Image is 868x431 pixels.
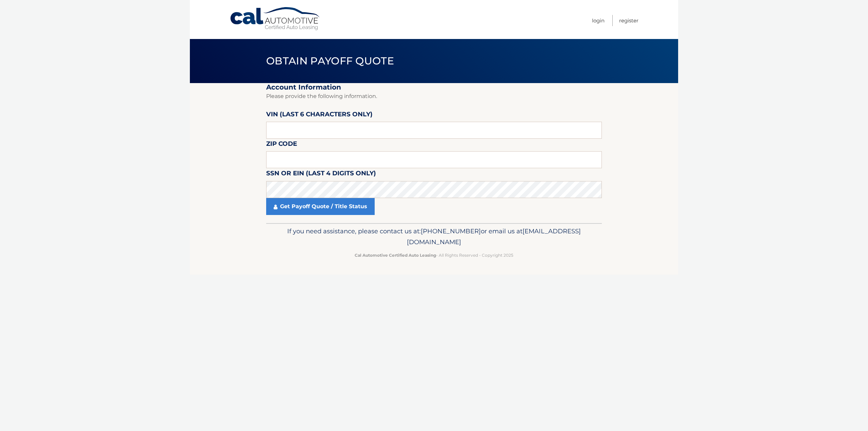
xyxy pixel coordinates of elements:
[266,83,602,92] h2: Account Information
[266,55,394,67] span: Obtain Payoff Quote
[592,15,605,26] a: Login
[266,198,375,215] a: Get Payoff Quote / Title Status
[355,253,436,258] strong: Cal Automotive Certified Auto Leasing
[266,168,376,181] label: SSN or EIN (last 4 digits only)
[271,226,597,248] p: If you need assistance, please contact us at: or email us at
[266,139,297,151] label: Zip Code
[421,227,481,235] span: [PHONE_NUMBER]
[271,252,597,259] p: - All Rights Reserved - Copyright 2025
[266,92,602,101] p: Please provide the following information.
[266,109,373,122] label: VIN (last 6 characters only)
[230,7,321,31] a: Cal Automotive
[619,15,638,26] a: Register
